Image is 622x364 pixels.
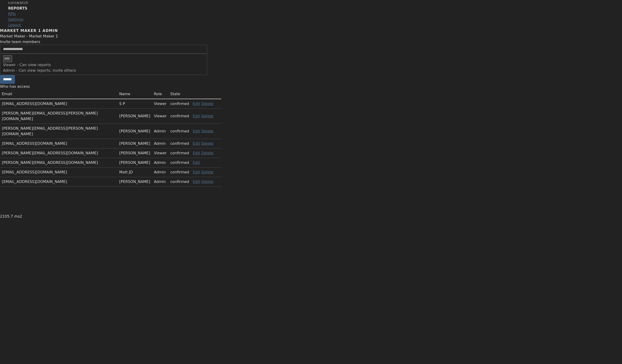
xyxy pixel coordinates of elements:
a: Delete [201,114,214,118]
td: S P [117,99,152,109]
a: Edit [193,129,200,133]
span: Admin [154,160,166,165]
td: confirmed [168,158,191,168]
td: Name [117,89,152,99]
td: Matt JD [117,168,152,177]
td: [PERSON_NAME] [117,124,152,139]
td: Role [152,89,168,99]
a: Edit [193,179,200,184]
span: Viewer [154,151,167,155]
td: confirmed [168,139,191,148]
td: [PERSON_NAME] [117,148,152,158]
td: [PERSON_NAME] [117,158,152,168]
span: Admin [154,129,166,133]
span: Admin [154,141,166,146]
div: Viewer - Can view reports [3,62,81,68]
a: Delete [201,129,214,133]
td: [PERSON_NAME] [117,139,152,148]
span: Admin [154,179,166,184]
td: confirmed [168,124,191,139]
td: confirmed [168,109,191,124]
a: Delete [201,141,214,146]
a: Edit [193,151,200,155]
span: Admin [154,170,166,174]
div: Admin - Can view reports, invite others [3,68,81,73]
td: confirmed [168,99,191,109]
td: confirmed [168,177,191,187]
td: confirmed [168,148,191,158]
td: [PERSON_NAME] [117,177,152,187]
a: Delete [201,179,214,184]
a: Edit [193,114,200,118]
a: Delete [201,101,214,106]
div: REPORTS [8,6,614,11]
span: Viewer [154,101,167,106]
a: Edit [193,141,200,146]
td: confirmed [168,168,191,177]
a: Settings [8,17,24,22]
span: ms [14,214,20,219]
span: Viewer [154,114,167,118]
span: 2 [20,214,22,219]
a: Edit [193,101,200,106]
a: Edit [193,170,200,174]
a: KPIs [8,11,614,17]
a: Edit [193,160,200,165]
td: State [168,89,191,99]
td: [PERSON_NAME] [117,109,152,124]
a: Logout [8,23,21,27]
a: Delete [201,170,214,174]
a: Delete [201,151,214,155]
